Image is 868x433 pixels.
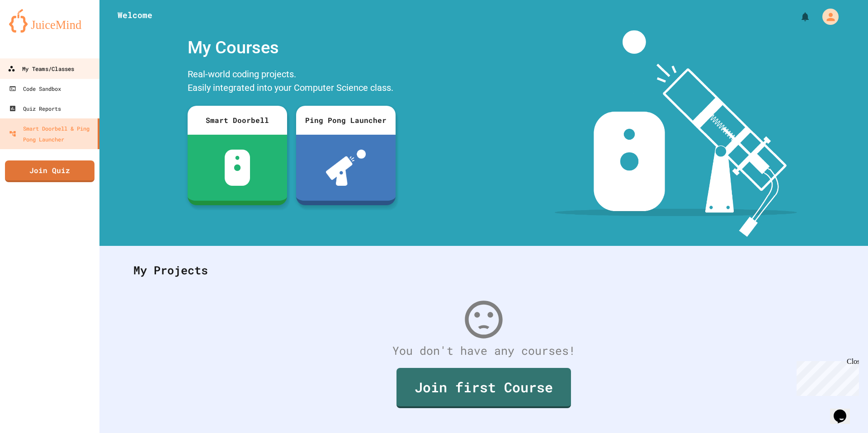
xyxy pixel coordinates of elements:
[9,83,61,94] div: Code Sandbox
[326,150,366,186] img: ppl-with-ball.png
[4,4,62,57] div: Chat with us now!Close
[8,63,74,75] div: My Teams/Classes
[9,123,94,145] div: Smart Doorbell & Ping Pong Launcher
[124,253,843,288] div: My Projects
[296,106,396,135] div: Ping Pong Launcher
[830,397,859,424] iframe: chat widget
[124,342,843,359] div: You don't have any courses!
[783,9,813,24] div: My Notifications
[183,65,400,99] div: Real-world coding projects. Easily integrated into your Computer Science class.
[555,30,797,237] img: banner-image-my-projects.png
[5,160,94,182] a: Join Quiz
[188,106,287,135] div: Smart Doorbell
[183,30,400,65] div: My Courses
[813,6,841,27] div: My Account
[396,368,571,408] a: Join first Course
[9,9,90,33] img: logo-orange.svg
[225,150,250,186] img: sdb-white.svg
[793,358,859,396] iframe: chat widget
[9,103,61,114] div: Quiz Reports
